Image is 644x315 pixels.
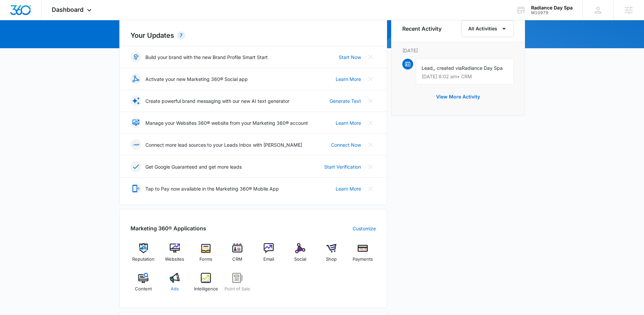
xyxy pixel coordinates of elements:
a: Content [130,273,157,297]
p: Activate your new Marketing 360® Social app [145,76,248,83]
button: Close [365,117,376,128]
a: Shop [318,243,344,267]
a: Generate Text [330,97,361,105]
p: Connect more lead sources to your Leads Inbox with [PERSON_NAME] [145,141,302,148]
span: Radiance Day Spa [462,65,503,71]
div: account name [531,5,573,10]
span: CRM [232,256,242,263]
a: Forms [193,243,219,267]
p: [DATE] [402,47,514,54]
div: account id [531,10,573,15]
span: , created via [434,65,462,71]
span: Shop [326,256,337,263]
a: Social [287,243,313,267]
a: Learn More [336,185,361,192]
a: Customize [353,225,376,232]
span: Point of Sale [224,286,250,292]
button: Close [365,74,376,84]
span: Email [263,256,274,263]
a: Intelligence [193,273,219,297]
a: Start Now [339,54,361,61]
h6: Recent Activity [402,25,442,33]
a: CRM [224,243,251,267]
button: Close [365,183,376,194]
a: Learn More [336,76,361,83]
p: Tap to Pay now available in the Marketing 360® Mobile App [145,185,279,192]
span: Payments [353,256,373,263]
button: Close [365,161,376,172]
a: Payments [350,243,376,267]
h2: Your Updates [130,30,376,40]
a: Start Verification [324,163,361,170]
p: [DATE] 8:02 am • CRM [422,74,508,79]
span: Ads [171,286,179,292]
button: View More Activity [429,89,487,105]
span: Intelligence [194,286,218,292]
h2: Marketing 360® Applications [130,224,206,232]
a: Email [256,243,282,267]
div: 7 [177,31,185,39]
a: Point of Sale [224,273,251,297]
p: Get Google Guaranteed and get more leads [145,163,242,170]
span: Forms [199,256,212,263]
p: Manage your Websites 360® website from your Marketing 360® account [145,119,308,126]
span: Reputation [132,256,154,263]
span: Content [135,286,152,292]
button: Close [365,95,376,106]
a: Websites [162,243,188,267]
a: Connect Now [331,141,361,148]
p: Build your brand with the new Brand Profile Smart Start [145,54,268,61]
a: Learn More [336,119,361,126]
button: Close [365,139,376,150]
span: Social [294,256,306,263]
a: Reputation [130,243,157,267]
button: All Activities [461,20,514,37]
button: Close [365,52,376,62]
a: Ads [162,273,188,297]
span: Lead, [422,65,434,71]
p: Create powerful brand messaging with our new AI text generator [145,97,289,105]
span: Dashboard [52,6,84,13]
span: Websites [165,256,184,263]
